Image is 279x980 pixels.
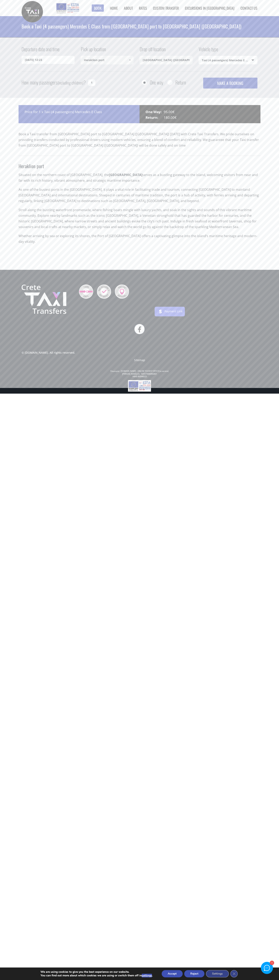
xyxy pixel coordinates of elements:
[146,109,164,115] span: One Way:
[203,78,257,89] button: MAKE A BOOKING
[185,5,234,11] a: Excursions in [GEOGRAPHIC_DATA]
[57,80,83,86] small: (including children)
[115,285,129,299] img: Pay On Arrival
[128,380,151,392] img: e-bannersEUERDF180X90.jpg
[139,46,166,56] label: Drop off location
[22,370,257,378] div: Επωνυμία : [DOMAIN_NAME] - ONLINE TOURIST OFFICE (e-service) [PERSON_NAME].Επ. 1041Ε70000456401 Α...
[199,46,218,56] label: Vehicle type
[142,974,152,977] button: settings
[240,5,257,11] a: Contact us
[19,163,260,172] h3: Heraklion port
[184,970,204,977] button: Reject
[22,78,86,88] label: How many passengers ?
[22,9,43,13] a: Crete Taxi Transfers | Book a Taxi transfer from Heraklion port to Achillion Palace (Rethymnon) |...
[127,56,133,64] a: Show All Items
[175,80,186,85] label: Return
[81,56,134,64] input: Select pickup location
[19,105,139,123] div: Price for 1 x Taxi (4 passengers) Mercedes E Class
[22,1,43,22] img: Crete Taxi Transfers | Book a Taxi transfer from Heraklion port to Achillion Palace (Rethymnon) |...
[270,961,274,965] div: 1
[110,5,118,11] a: Home
[134,324,145,334] a: facebook
[22,16,257,36] h1: Book a Taxi (4 passengers) Mercedes E Class from [GEOGRAPHIC_DATA] port to [GEOGRAPHIC_DATA] ([GE...
[162,970,183,977] button: Accept
[19,207,260,233] p: Stroll along the bustling waterfront promenade, where fishing boats mingle with luxury yachts, an...
[97,285,111,299] img: No Advance Payment
[199,56,257,65] span: Taxi (4 passengers) Mercedes E Class
[92,4,104,12] a: Book
[230,970,238,977] button: Close GDPR Cookie Banner
[139,105,260,123] div: 95.00€ 180.00€
[157,308,164,315] img: stripe
[19,172,260,187] p: Situated on the northern coast of [GEOGRAPHIC_DATA], the serves as a bustling gateway to the isla...
[164,309,182,313] a: Payment Link
[22,351,75,358] p: © [DOMAIN_NAME]. All rights reserved.
[19,187,260,207] p: As one of the busiest ports in the [GEOGRAPHIC_DATA], it plays a vital role in facilitating trade...
[56,2,80,14] img: e-bannersEUERDF180X90.jpg
[139,5,147,11] a: Rates
[19,233,260,248] p: Whether arriving by sea or exploring its shores, the Port of [GEOGRAPHIC_DATA] offers a captivati...
[139,56,193,64] input: Select drop-off location
[109,173,142,177] strong: [GEOGRAPHIC_DATA]
[124,5,133,11] a: About
[22,285,66,314] img: Crete Taxi Transfers
[79,285,93,299] img: 100% Safe
[134,358,145,362] a: Sitemap
[153,5,179,11] a: Custom Transfer
[206,970,229,977] button: Settings
[19,131,260,152] p: Book a Taxi transfer from [GEOGRAPHIC_DATA] port to [GEOGRAPHIC_DATA] ([GEOGRAPHIC_DATA]) [DATE] ...
[150,80,163,85] label: One way
[41,974,153,977] p: You can find out more about which cookies we are using or switch them off in .
[81,46,106,56] label: Pick up location
[22,46,59,56] label: Departure date and time
[146,115,164,120] span: Return:
[41,970,153,974] p: We are using cookies to give you the best experience on our website.
[185,56,192,64] a: Show All Items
